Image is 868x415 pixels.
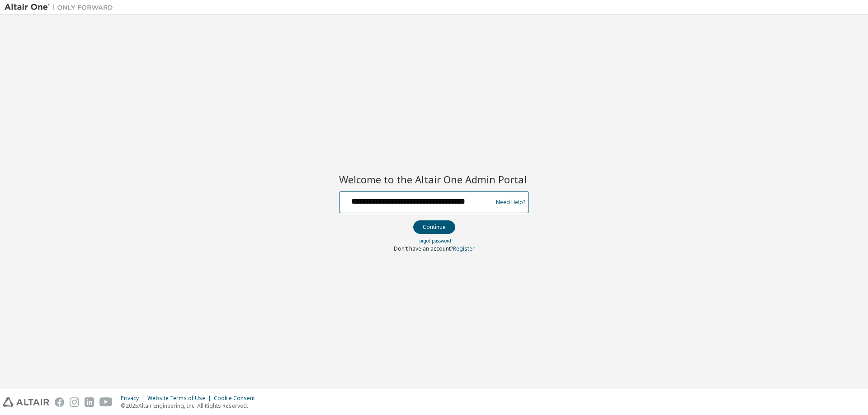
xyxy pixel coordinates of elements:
button: Continue [413,220,455,234]
a: Forgot password [417,238,451,244]
img: Altair One [5,3,118,12]
img: altair_logo.svg [3,397,49,407]
img: linkedin.svg [85,397,94,407]
span: Don't have an account? [394,245,453,252]
img: instagram.svg [70,397,79,407]
img: youtube.svg [99,397,113,407]
img: facebook.svg [55,397,64,407]
div: Cookie Consent [214,395,260,402]
div: Website Terms of Use [147,395,214,402]
div: Privacy [121,395,147,402]
a: Register [453,245,475,252]
h2: Welcome to the Altair One Admin Portal [339,173,529,186]
p: © 2025 Altair Engineering, Inc. All Rights Reserved. [121,402,260,410]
